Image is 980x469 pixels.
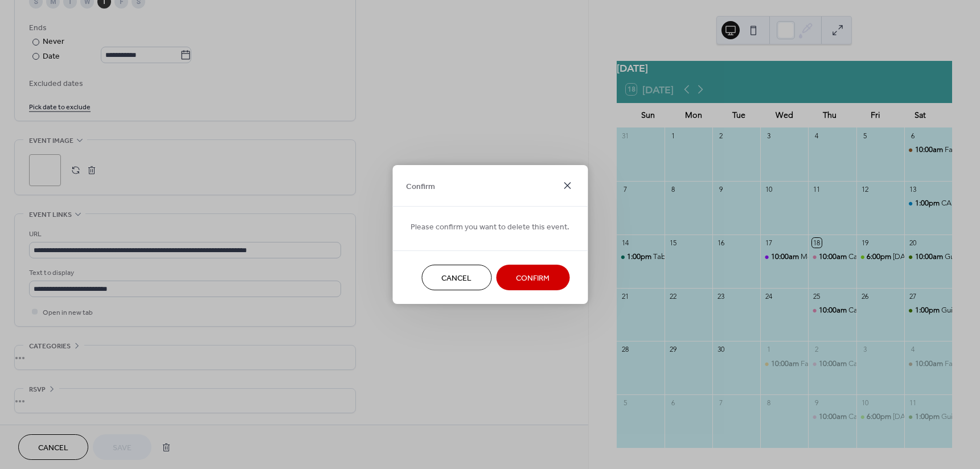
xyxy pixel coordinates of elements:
[421,265,491,290] button: Cancel
[441,273,471,285] span: Cancel
[516,273,550,285] span: Confirm
[406,180,435,192] span: Confirm
[496,265,569,290] button: Confirm
[411,221,569,233] span: Please confirm you want to delete this event.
